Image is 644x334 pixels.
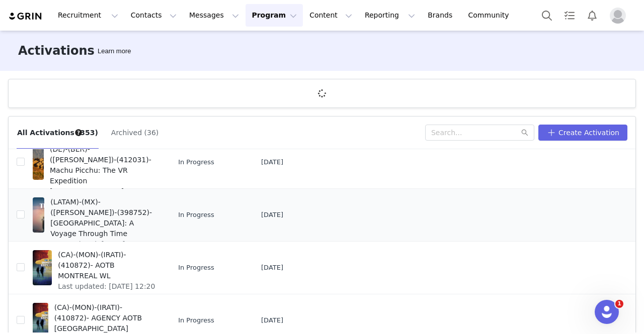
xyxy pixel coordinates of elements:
span: [DATE] [261,315,283,325]
button: Archived (36) [111,125,159,141]
button: Contacts [125,4,183,27]
span: Last updated: [DATE] 7:35 AM [50,239,156,260]
button: Messages [183,4,245,27]
a: (DE)-(BER)-([PERSON_NAME])-(412031)- Machu Picchu: The VR Expedition [GEOGRAPHIC_DATA]Last update... [33,142,162,182]
button: Notifications [581,4,603,27]
a: Tasks [558,4,581,27]
button: Recruitment [52,4,124,27]
span: (LATAM)-(MX)-([PERSON_NAME])-(398752)- [GEOGRAPHIC_DATA]: A Voyage Through Time [50,197,156,239]
button: Reporting [359,4,421,27]
button: Program [246,4,303,27]
span: In Progress [178,210,214,220]
span: In Progress [178,263,214,273]
a: Community [462,4,520,27]
h3: Activations [18,42,95,60]
button: Search [536,4,558,27]
button: All Activations (353) [17,125,99,141]
img: placeholder-profile.jpg [610,8,626,24]
iframe: Intercom live chat [595,300,619,324]
i: icon: search [521,129,528,136]
a: (LATAM)-(MX)-([PERSON_NAME])-(398752)- [GEOGRAPHIC_DATA]: A Voyage Through TimeLast updated: [DAT... [33,195,162,235]
span: [DATE] [261,263,283,273]
button: Create Activation [538,125,627,141]
span: 1 [615,300,623,308]
div: Tooltip anchor [96,46,133,56]
div: Tooltip anchor [74,128,83,137]
span: (CA)-(MON)-(IRATI)-(410872)- AOTB MONTREAL WL [58,250,156,281]
span: Last updated: [DATE] 12:20 PM [58,281,156,302]
span: (DE)-(BER)-([PERSON_NAME])-(412031)- Machu Picchu: The VR Expedition [GEOGRAPHIC_DATA] [50,144,156,197]
span: In Progress [178,157,214,167]
span: In Progress [178,315,214,325]
img: grin logo [8,12,43,21]
input: Search... [425,125,534,141]
a: Brands [422,4,461,27]
span: (CA)-(MON)-(IRATI)-(410872)- AGENCY AOTB [GEOGRAPHIC_DATA] [54,302,156,334]
span: [DATE] [261,157,283,167]
button: Content [303,4,358,27]
a: (CA)-(MON)-(IRATI)-(410872)- AOTB MONTREAL WLLast updated: [DATE] 12:20 PM [33,248,162,288]
span: [DATE] [261,210,283,220]
button: Profile [604,8,636,24]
